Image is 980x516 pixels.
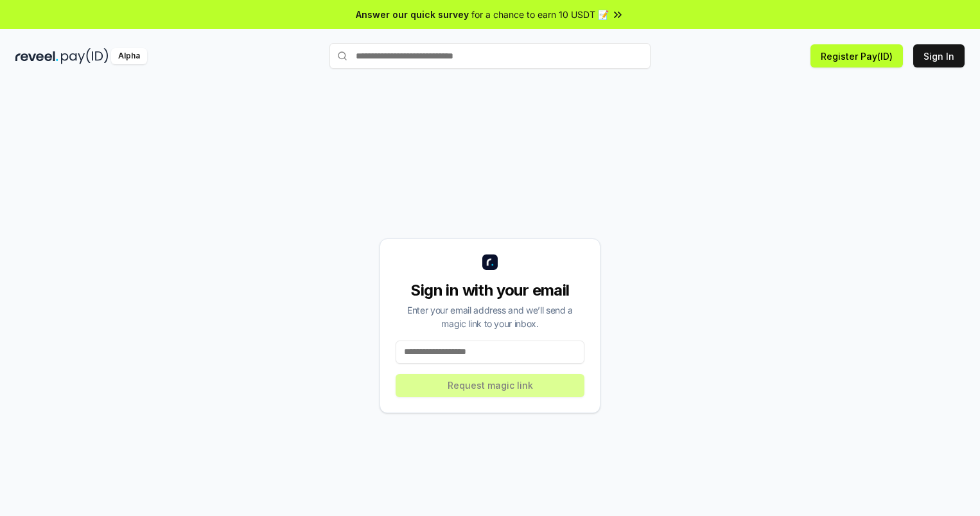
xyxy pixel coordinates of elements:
img: logo_small [482,254,498,270]
button: Sign In [913,44,965,67]
span: Answer our quick survey [356,8,469,21]
div: Alpha [111,48,147,64]
img: reveel_dark [15,48,58,64]
button: Register Pay(ID) [810,44,903,67]
div: Enter your email address and we’ll send a magic link to your inbox. [396,303,584,330]
img: pay_id [61,48,109,64]
span: for a chance to earn 10 USDT 📝 [471,8,609,21]
div: Sign in with your email [396,280,584,301]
